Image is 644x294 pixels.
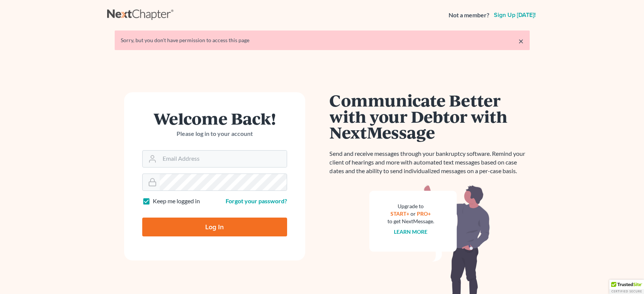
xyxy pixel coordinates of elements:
[142,110,287,126] h1: Welcome Back!
[226,197,287,204] a: Forgot your password?
[330,92,530,140] h1: Communicate Better with your Debtor with NextMessage
[609,280,644,294] div: TrustedSite Certified
[417,210,431,217] a: PRO+
[449,11,489,20] strong: Not a member?
[153,197,200,206] label: Keep me logged in
[390,210,409,217] a: START+
[518,37,524,46] a: ×
[121,37,524,44] div: Sorry, but you don't have permission to access this page
[387,218,434,225] div: to get NextMessage.
[394,228,427,235] a: Learn more
[142,218,287,236] input: Log In
[160,151,287,167] input: Email Address
[410,210,416,217] span: or
[387,203,434,210] div: Upgrade to
[330,149,530,175] p: Send and receive messages through your bankruptcy software. Remind your client of hearings and mo...
[492,12,537,18] a: Sign up [DATE]!
[142,129,287,138] p: Please log in to your account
